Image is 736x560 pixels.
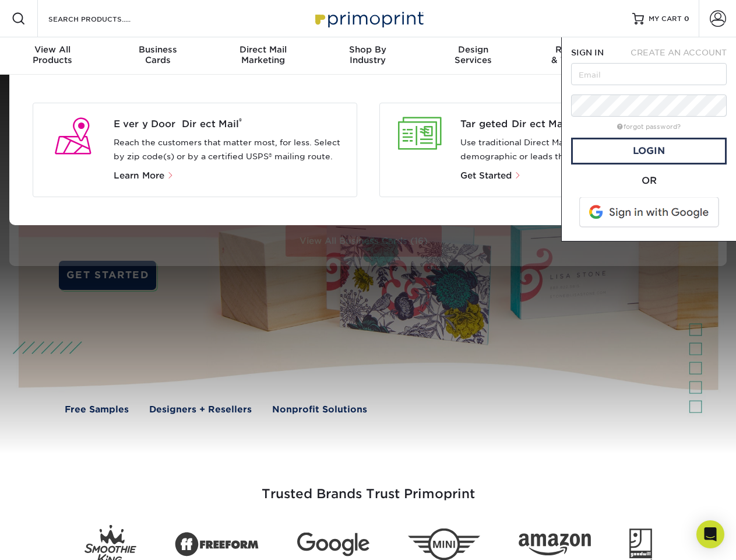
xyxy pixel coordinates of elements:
a: BusinessCards [105,37,210,75]
input: SEARCH PRODUCTS..... [47,12,161,26]
span: CREATE AN ACCOUNT [631,48,727,57]
div: Industry [315,44,420,65]
a: Shop ByIndustry [315,37,420,75]
span: MY CART [649,14,682,24]
div: Services [421,44,526,65]
span: Direct Mail [210,44,315,55]
h3: Trusted Brands Trust Primoprint [27,459,709,516]
img: Goodwill [629,528,652,560]
div: Marketing [210,44,315,65]
iframe: Google Customer Reviews [3,524,99,556]
a: Login [571,138,727,164]
div: Cards [105,44,210,65]
span: Design [421,44,526,55]
a: Direct MailMarketing [210,37,315,75]
span: Shop By [315,44,420,55]
div: Open Intercom Messenger [696,520,724,548]
span: Business [105,44,210,55]
a: DesignServices [421,37,526,75]
div: OR [571,174,727,188]
div: & Templates [526,44,631,65]
img: Primoprint [310,6,427,31]
span: Resources [526,44,631,55]
a: Resources& Templates [526,37,631,75]
input: Email [571,63,727,85]
span: 0 [684,15,689,23]
img: Google [297,533,369,556]
img: Amazon [519,534,591,556]
span: SIGN IN [571,48,604,57]
a: forgot password? [617,123,681,131]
